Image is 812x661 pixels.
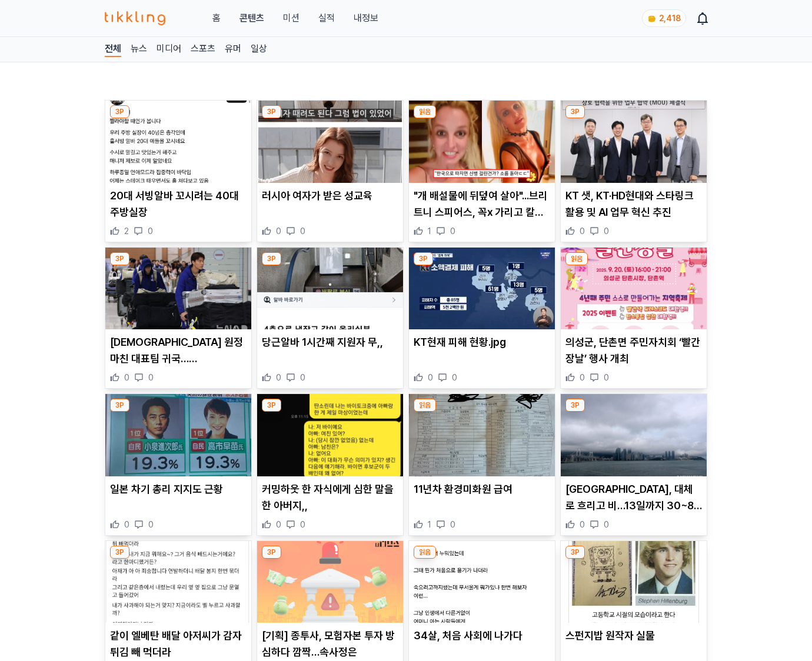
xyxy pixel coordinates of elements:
[408,393,555,536] div: 읽음 11년차 환경미화원 급여 11년차 환경미화원 급여 1 0
[408,247,555,389] div: 3P KT현재 피해 현황.jpg KT현재 피해 현황.jpg 0 0
[262,188,398,204] p: 러시아 여자가 받은 성교육
[580,372,585,383] span: 0
[452,372,457,383] span: 0
[565,188,702,221] p: KT 샛, KT·HD현대와 스타링크 활용 및 AI 업무 혁신 추진
[428,225,431,237] span: 1
[105,42,121,57] a: 전체
[110,105,129,118] div: 3P
[110,481,247,498] p: 일본 차기 총리 지지도 근황
[642,9,684,27] a: coin 2,418
[110,399,129,412] div: 3P
[659,14,681,23] span: 2,418
[409,248,555,330] img: KT현재 피해 현황.jpg
[414,105,436,118] div: 읽음
[251,42,267,57] a: 일상
[110,188,247,221] p: 20대 서빙알바 꼬시려는 40대 주방실장
[450,519,455,530] span: 0
[408,100,555,242] div: 읽음 "개 배설물에 뒤덮여 살아"...브리트니 스피어스, 꼭x 가리고 칼춤까지 추는 충격적인 최근 근황 "개 배설물에 뒤덮여 살아"...브리트니 스피어스, 꼭x 가리고 칼춤까...
[257,541,403,623] img: [기획] 종투사, 모험자본 투자 방심하다 깜짝…속사정은
[257,394,403,476] img: 커밍하웃 한 자식에게 심한 말을 한 아버지,,
[354,11,378,25] a: 내정보
[110,546,129,559] div: 3P
[131,42,147,57] a: 뉴스
[276,372,281,383] span: 0
[560,393,707,536] div: 3P 부산, 대체로 흐리고 비…13일까지 30~80㎜ [GEOGRAPHIC_DATA], 대체로 흐리고 비…13일까지 30~80㎜ 0 0
[124,225,129,237] span: 2
[300,372,305,383] span: 0
[105,247,252,389] div: 3P 미국 원정 마친 대표팀 귀국…홍명보 감독은 베이스캠프 후보지 답사 [DEMOGRAPHIC_DATA] 원정 마친 대표팀 귀국…[PERSON_NAME] 감독은 베이스캠프 후...
[262,546,281,559] div: 3P
[565,105,585,118] div: 3P
[276,519,281,530] span: 0
[257,247,404,389] div: 3P 당근알바 1시간째 지원자 무,, 당근알바 1시간째 지원자 무,, 0 0
[148,372,154,383] span: 0
[257,248,403,330] img: 당근알바 1시간째 지원자 무,,
[262,252,281,265] div: 3P
[414,546,436,559] div: 읽음
[110,252,129,265] div: 3P
[565,627,702,644] p: 스펀지밥 원작자 실물
[262,627,398,660] p: [기획] 종투사, 모험자본 투자 방심하다 깜짝…속사정은
[105,393,252,536] div: 3P 일본 차기 총리 지지도 근황 일본 차기 총리 지지도 근황 0 0
[604,519,609,530] span: 0
[212,11,221,25] a: 홈
[300,225,305,237] span: 0
[647,14,657,24] img: coin
[105,541,251,623] img: 같이 엘베탄 배달 아저씨가 감자튀김 빼 먹더라
[283,11,299,25] button: 미션
[580,225,585,237] span: 0
[262,399,281,412] div: 3P
[565,546,585,559] div: 3P
[450,225,455,237] span: 0
[239,11,264,25] a: 콘텐츠
[409,101,555,183] img: "개 배설물에 뒤덮여 살아"...브리트니 스피어스, 꼭x 가리고 칼춤까지 추는 충격적인 최근 근황
[604,225,609,237] span: 0
[225,42,241,57] a: 유머
[580,519,585,530] span: 0
[148,519,154,530] span: 0
[428,519,431,530] span: 1
[414,188,550,221] p: "개 배설물에 뒤덮여 살아"...브리트니 스피어스, 꼭x 가리고 칼춤까지 추는 충격적인 최근 근황
[414,252,433,265] div: 3P
[565,252,588,265] div: 읽음
[414,399,436,412] div: 읽음
[561,541,707,623] img: 스펀지밥 원작자 실물
[300,519,305,530] span: 0
[110,334,247,367] p: [DEMOGRAPHIC_DATA] 원정 마친 대표팀 귀국…[PERSON_NAME] 감독은 베이스캠프 후보지 답사
[604,372,609,383] span: 0
[409,541,555,623] img: 34살, 처음 사회에 나가다
[105,11,165,25] img: 티끌링
[318,11,335,25] a: 실적
[276,225,281,237] span: 0
[561,101,707,183] img: KT 샛, KT·HD현대와 스타링크 활용 및 AI 업무 혁신 추진
[262,105,281,118] div: 3P
[560,100,707,242] div: 3P KT 샛, KT·HD현대와 스타링크 활용 및 AI 업무 혁신 추진 KT 샛, KT·HD현대와 스타링크 활용 및 AI 업무 혁신 추진 0 0
[414,481,550,498] p: 11년차 환경미화원 급여
[262,481,398,514] p: 커밍하웃 한 자식에게 심한 말을 한 아버지,,
[124,519,129,530] span: 0
[414,334,550,350] p: KT현재 피해 현황.jpg
[262,334,398,350] p: 당근알바 1시간째 지원자 무,,
[561,248,707,330] img: 의성군, 단촌면 주민자치회 ‘빨간장날’ 행사 개최
[148,225,153,237] span: 0
[565,481,702,514] p: [GEOGRAPHIC_DATA], 대체로 흐리고 비…13일까지 30~80㎜
[124,372,129,383] span: 0
[105,101,251,183] img: 20대 서빙알바 꼬시려는 40대 주방실장
[257,393,404,536] div: 3P 커밍하웃 한 자식에게 심한 말을 한 아버지,, 커밍하웃 한 자식에게 심한 말을 한 아버지,, 0 0
[110,627,247,660] p: 같이 엘베탄 배달 아저씨가 감자튀김 빼 먹더라
[257,101,403,183] img: 러시아 여자가 받은 성교육
[257,100,404,242] div: 3P 러시아 여자가 받은 성교육 러시아 여자가 받은 성교육 0 0
[560,247,707,389] div: 읽음 의성군, 단촌면 주민자치회 ‘빨간장날’ 행사 개최 의성군, 단촌면 주민자치회 ‘빨간장날’ 행사 개최 0 0
[428,372,433,383] span: 0
[565,399,585,412] div: 3P
[157,42,181,57] a: 미디어
[105,248,251,330] img: 미국 원정 마친 대표팀 귀국…홍명보 감독은 베이스캠프 후보지 답사
[565,334,702,367] p: 의성군, 단촌면 주민자치회 ‘빨간장날’ 행사 개최
[105,394,251,476] img: 일본 차기 총리 지지도 근황
[561,394,707,476] img: 부산, 대체로 흐리고 비…13일까지 30~80㎜
[409,394,555,476] img: 11년차 환경미화원 급여
[414,627,550,644] p: 34살, 처음 사회에 나가다
[191,42,215,57] a: 스포츠
[105,100,252,242] div: 3P 20대 서빙알바 꼬시려는 40대 주방실장 20대 서빙알바 꼬시려는 40대 주방실장 2 0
